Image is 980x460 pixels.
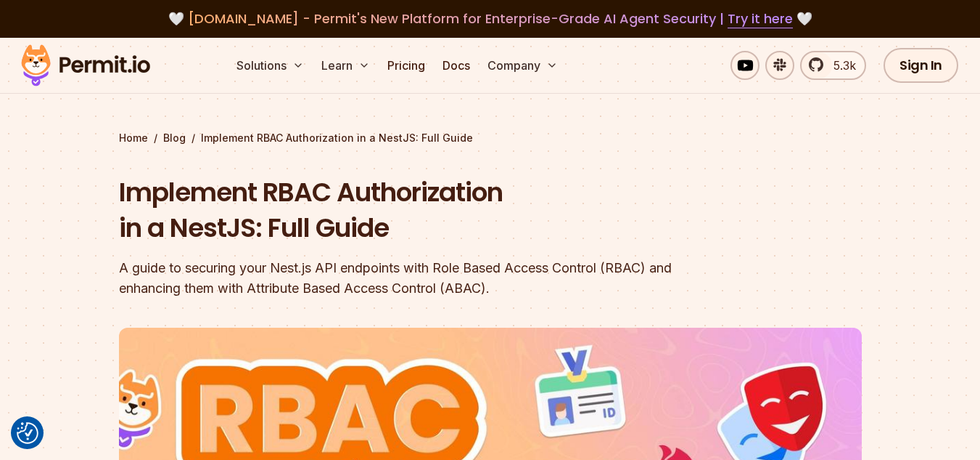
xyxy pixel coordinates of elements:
[35,9,945,29] div: 🤍 🤍
[15,41,157,90] img: Permit logo
[482,51,564,80] button: Company
[316,51,376,80] button: Learn
[728,9,793,28] a: Try it here
[800,51,866,80] a: 5.3k
[163,131,186,145] a: Blog
[437,51,476,80] a: Docs
[119,131,862,145] div: / /
[17,422,38,444] button: Consent Preferences
[825,57,856,74] span: 5.3k
[382,51,431,80] a: Pricing
[188,9,793,28] span: [DOMAIN_NAME] - Permit's New Platform for Enterprise-Grade AI Agent Security |
[119,174,676,246] h1: Implement RBAC Authorization in a NestJS: Full Guide
[231,51,310,80] button: Solutions
[119,258,676,299] div: A guide to securing your Nest.js API endpoints with Role Based Access Control (RBAC) and enhancin...
[884,48,958,83] a: Sign In
[119,131,148,145] a: Home
[17,422,38,444] img: Revisit consent button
